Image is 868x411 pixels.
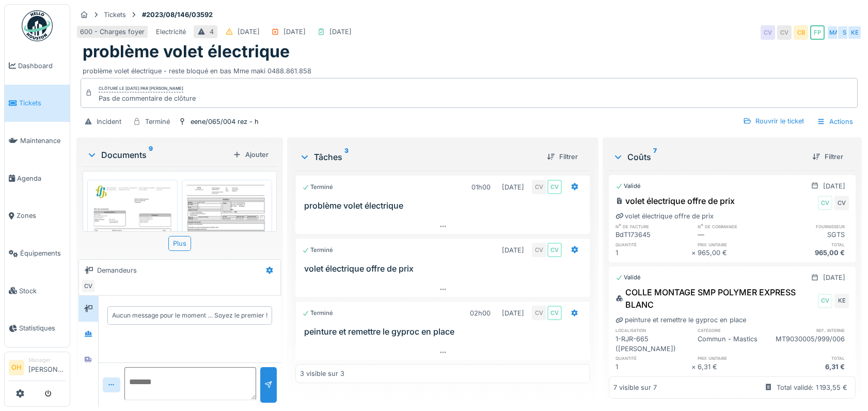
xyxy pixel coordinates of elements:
[112,311,267,320] div: Aucun message pour le moment … Soyez le premier !
[302,246,333,255] div: Terminé
[17,211,66,220] span: Zones
[87,149,229,161] div: Documents
[616,248,691,258] div: 1
[210,27,214,37] div: 4
[616,315,746,325] div: peinture et remettre le gyproc en place
[5,310,70,347] a: Statistiques
[808,150,847,164] div: Filtrer
[5,47,70,85] a: Dashboard
[471,182,491,192] div: 01h00
[532,180,546,194] div: CV
[616,223,691,230] h6: n° de facture
[847,25,862,40] div: KE
[90,182,175,303] img: vtmtcpln7uodwzyjikaznbro814v
[616,362,691,372] div: 1
[616,355,691,361] h6: quantité
[616,211,714,221] div: volet électrique offre de prix
[774,327,849,334] h6: ref. interne
[302,183,333,192] div: Terminé
[691,248,698,258] div: ×
[823,181,845,191] div: [DATE]
[344,151,349,163] sup: 3
[302,309,333,318] div: Terminé
[810,25,825,40] div: FP
[149,149,153,161] sup: 9
[834,294,849,308] div: KE
[653,151,657,163] sup: 7
[22,10,53,41] img: Badge_color-CXgf-gQk.svg
[818,294,832,308] div: CV
[739,114,808,128] div: Rouvrir le ticket
[9,360,24,375] li: OH
[20,136,66,146] span: Maintenance
[613,151,804,163] div: Coûts
[613,383,657,392] div: 7 visible sur 7
[698,248,773,258] div: 965,00 €
[616,334,691,354] div: 1-RJR-665 ([PERSON_NAME])
[698,334,773,354] div: Commun - Mastics
[616,286,816,311] div: COLLE MONTAGE SMP POLYMER EXPRESS BLANC
[774,241,849,248] h6: total
[28,356,66,364] div: Manager
[502,308,524,318] div: [DATE]
[616,182,641,191] div: Validé
[616,327,691,334] h6: localisation
[698,223,773,230] h6: n° de commande
[818,196,832,210] div: CV
[229,148,273,162] div: Ajouter
[9,356,66,381] a: OH Manager[PERSON_NAME]
[698,355,773,361] h6: prix unitaire
[470,308,491,318] div: 02h00
[761,25,775,40] div: CV
[19,323,66,333] span: Statistiques
[547,180,562,194] div: CV
[823,273,845,282] div: [DATE]
[547,306,562,320] div: CV
[145,117,170,127] div: Terminé
[17,173,66,183] span: Agenda
[777,383,847,392] div: Total validé: 1 193,55 €
[774,334,849,354] div: MT9030005/999/006
[698,241,773,248] h6: prix unitaire
[20,248,66,258] span: Équipements
[304,264,586,274] h3: volet électrique offre de prix
[18,61,66,71] span: Dashboard
[80,27,145,37] div: 600 - Charges foyer
[83,42,290,61] h1: problème volet électrique
[5,197,70,235] a: Zones
[191,117,259,127] div: eene/065/004 rez - h
[834,196,849,210] div: CV
[502,245,524,255] div: [DATE]
[532,243,546,257] div: CV
[283,27,306,37] div: [DATE]
[698,362,773,372] div: 6,31 €
[616,230,691,240] div: BdT173645
[543,150,582,164] div: Filtrer
[99,93,196,103] div: Pas de commentaire de clôture
[5,85,70,122] a: Tickets
[138,10,217,20] strong: #2023/08/146/03592
[698,230,773,240] div: —
[19,286,66,296] span: Stock
[304,201,586,211] h3: problème volet électrique
[97,117,121,127] div: Incident
[616,273,641,282] div: Validé
[774,248,849,258] div: 965,00 €
[5,272,70,310] a: Stock
[774,230,849,240] div: SGTS
[794,25,808,40] div: CB
[299,151,539,163] div: Tâches
[104,10,126,20] div: Tickets
[691,362,698,372] div: ×
[300,369,344,378] div: 3 visible sur 3
[97,265,137,275] div: Demandeurs
[184,182,270,303] img: qefvogde1gf03jv3qm53n4yv7puj
[777,25,792,40] div: CV
[238,27,260,37] div: [DATE]
[827,25,841,40] div: MA
[168,236,191,251] div: Plus
[774,355,849,361] h6: total
[156,27,186,37] div: Electricité
[5,122,70,160] a: Maintenance
[616,241,691,248] h6: quantité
